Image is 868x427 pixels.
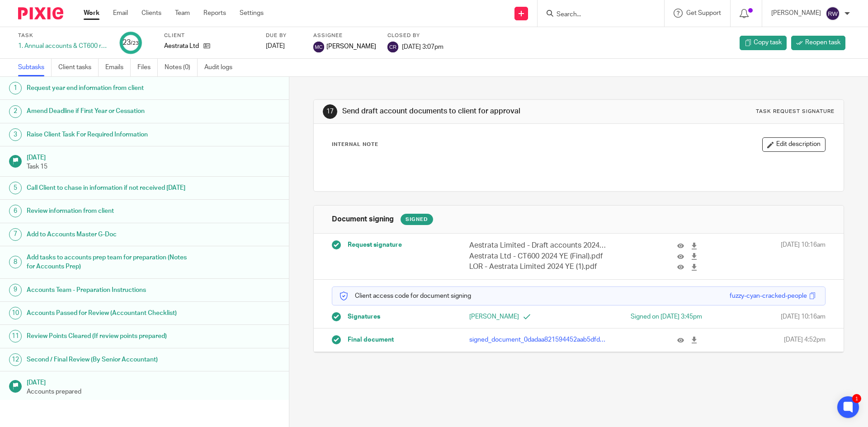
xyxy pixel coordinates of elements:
[165,59,198,76] a: Notes (0)
[9,256,22,268] div: 8
[781,312,826,321] span: [DATE] 10:16am
[469,262,606,272] p: LOR - Aestrata Limited 2024 YE (1).pdf
[348,240,402,249] span: Request signature
[852,394,861,403] div: 1
[142,9,161,18] a: Clients
[9,353,22,366] div: 12
[593,312,702,321] div: Signed on [DATE] 3:45pm
[784,335,826,344] span: [DATE] 4:52pm
[27,306,196,320] h1: Accounts Passed for Review (Accountant Checklist)
[9,205,22,217] div: 6
[27,151,280,162] h1: [DATE]
[323,104,337,119] div: 17
[105,59,131,76] a: Emails
[131,41,139,46] small: /23
[9,105,22,118] div: 2
[469,240,606,251] p: Aestrata Limited - Draft accounts 2024 YE (Final).pdf
[826,6,840,21] img: svg%3E
[204,59,239,76] a: Audit logs
[401,214,433,225] div: Signed
[18,42,108,51] div: 1. Annual accounts & CT600 return
[740,36,787,50] a: Copy task
[27,181,196,195] h1: Call Client to chase in information if not received [DATE]
[9,307,22,319] div: 10
[9,128,22,141] div: 3
[342,107,598,116] h1: Send draft account documents to client for approval
[27,387,280,396] p: Accounts prepared
[791,36,845,50] a: Reopen task
[686,10,721,16] span: Get Support
[387,32,443,39] label: Closed by
[175,9,190,18] a: Team
[469,335,606,344] p: signed_document_0dadaa821594452aab5dfdc207c5475b.pdf
[326,42,376,51] span: [PERSON_NAME]
[240,9,264,18] a: Settings
[781,240,826,272] span: [DATE] 10:16am
[27,162,280,171] p: Task 15
[27,251,196,274] h1: Add tasks to accounts prep team for preparation (Notes for Accounts Prep)
[771,9,821,18] p: [PERSON_NAME]
[756,108,835,115] div: Task request signature
[203,9,226,18] a: Reports
[313,32,376,39] label: Assignee
[9,330,22,343] div: 11
[9,82,22,94] div: 1
[27,228,196,241] h1: Add to Accounts Master G-Doc
[469,312,579,321] p: [PERSON_NAME]
[339,291,471,300] p: Client access code for document signing
[387,42,398,52] img: svg%3E
[27,376,280,387] h1: [DATE]
[805,38,840,47] span: Reopen task
[754,38,782,47] span: Copy task
[27,81,196,95] h1: Request year end information from client
[313,42,324,52] img: svg%3E
[27,353,196,366] h1: Second / Final Review (By Senior Accountant)
[469,251,606,262] p: Aestrata Ltd - CT600 2024 YE (Final).pdf
[18,59,52,76] a: Subtasks
[123,38,139,48] div: 23
[137,59,158,76] a: Files
[348,312,380,321] span: Signatures
[762,137,826,152] button: Edit description
[18,32,108,39] label: Task
[27,128,196,141] h1: Raise Client Task For Required Information
[164,42,199,51] p: Aestrata Ltd
[266,32,302,39] label: Due by
[27,104,196,118] h1: Amend Deadline if First Year or Cessation
[9,228,22,241] div: 7
[27,329,196,343] h1: Review Points Cleared (If review points prepared)
[164,32,255,39] label: Client
[84,9,99,18] a: Work
[9,284,22,296] div: 9
[556,11,637,19] input: Search
[332,215,394,224] h1: Document signing
[27,204,196,218] h1: Review information from client
[58,59,99,76] a: Client tasks
[18,7,63,19] img: Pixie
[730,291,807,300] div: fuzzy-cyan-cracked-people
[348,335,394,344] span: Final document
[27,283,196,297] h1: Accounts Team - Preparation Instructions
[9,182,22,194] div: 5
[332,141,378,148] p: Internal Note
[266,42,302,51] div: [DATE]
[113,9,128,18] a: Email
[402,43,443,50] span: [DATE] 3:07pm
